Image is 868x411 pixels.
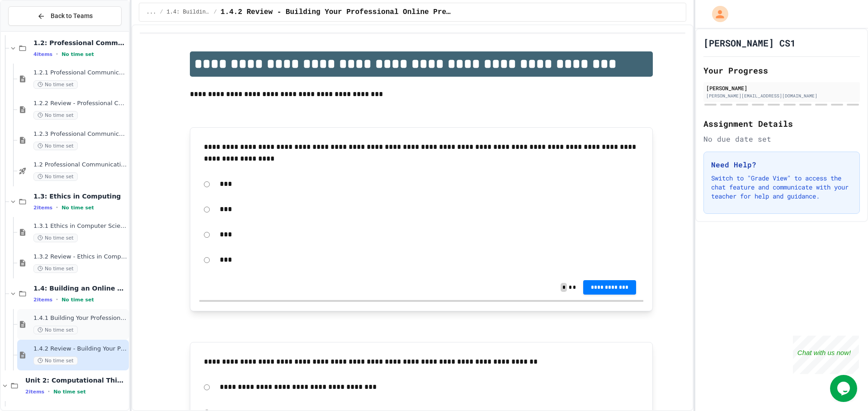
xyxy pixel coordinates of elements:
[61,297,94,303] span: No time set
[25,389,44,395] span: 2 items
[33,80,78,89] span: No time set
[793,336,859,374] iframe: chat widget
[33,234,78,242] span: No time set
[703,64,860,77] h2: Your Progress
[33,297,52,303] span: 2 items
[167,9,210,16] span: 1.4: Building an Online Presence
[51,11,93,21] span: Back to Teams
[706,92,857,99] div: [PERSON_NAME][EMAIL_ADDRESS][DOMAIN_NAME]
[8,6,122,26] button: Back to Teams
[33,161,127,169] span: 1.2 Professional Communication
[33,100,127,107] span: 1.2.2 Review - Professional Communication
[33,130,127,138] span: 1.2.3 Professional Communication Challenge
[53,389,86,395] span: No time set
[48,388,50,395] span: •
[214,9,217,16] span: /
[33,314,127,322] span: 1.4.1 Building Your Professional Online Presence
[703,4,731,24] div: My Account
[33,205,52,211] span: 2 items
[33,253,127,261] span: 1.3.2 Review - Ethics in Computer Science
[706,84,857,92] div: [PERSON_NAME]
[33,264,78,273] span: No time set
[25,376,127,384] span: Unit 2: Computational Thinking & Problem-Solving
[711,159,852,170] h3: Need Help?
[33,39,127,47] span: 1.2: Professional Communication
[146,9,156,16] span: ...
[33,345,127,353] span: 1.4.2 Review - Building Your Professional Online Presence
[33,356,78,365] span: No time set
[33,69,127,77] span: 1.2.1 Professional Communication
[61,51,94,57] span: No time set
[56,51,58,58] span: •
[56,204,58,211] span: •
[703,134,860,144] div: No due date set
[33,172,78,181] span: No time set
[703,37,796,49] h1: [PERSON_NAME] CS1
[61,205,94,211] span: No time set
[830,375,859,402] iframe: chat widget
[703,117,860,130] h2: Assignment Details
[221,7,452,18] span: 1.4.2 Review - Building Your Professional Online Presence
[711,174,852,201] p: Switch to "Grade View" to access the chat feature and communicate with your teacher for help and ...
[33,142,78,150] span: No time set
[33,284,127,292] span: 1.4: Building an Online Presence
[56,296,58,303] span: •
[33,222,127,230] span: 1.3.1 Ethics in Computer Science
[33,51,52,57] span: 4 items
[33,111,78,120] span: No time set
[33,326,78,334] span: No time set
[33,192,127,200] span: 1.3: Ethics in Computing
[160,9,163,16] span: /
